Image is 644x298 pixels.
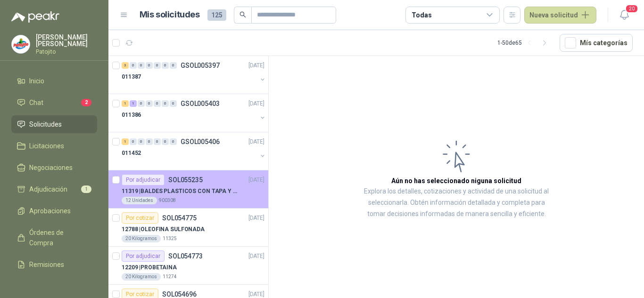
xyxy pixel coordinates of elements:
span: 2 [81,99,91,106]
div: 0 [170,62,177,69]
a: Órdenes de Compra [11,224,97,252]
div: 1 - 50 de 65 [497,35,552,50]
div: 0 [170,138,177,145]
div: 20 Kilogramos [122,273,161,281]
span: 125 [207,9,226,21]
p: [DATE] [248,137,264,146]
div: 20 Kilogramos [122,235,161,242]
a: Por adjudicarSOL055235[DATE] 11319 |BALDES PLASTICOS CON TAPA Y ASA12 Unidades900308 [108,170,268,209]
div: 0 [146,100,153,107]
p: SOL054696 [162,291,197,298]
h1: Mis solicitudes [140,8,200,22]
a: Negociaciones [11,159,97,177]
div: 0 [162,62,169,69]
button: Nueva solicitud [524,7,596,24]
a: 1 1 0 0 0 0 0 GSOL005403[DATE] 011386 [122,98,266,128]
p: [DATE] [248,176,264,185]
div: 0 [154,138,161,145]
p: 011452 [122,149,141,158]
div: 0 [154,62,161,69]
div: 0 [170,100,177,107]
p: 12788 | OLEOFINA SULFONADA [122,225,205,234]
p: SOL055235 [168,177,203,183]
a: Chat2 [11,94,97,112]
div: 1 [122,138,129,145]
span: Órdenes de Compra [29,227,88,248]
p: 11325 [163,235,177,242]
p: [DATE] [248,99,264,108]
p: [DATE] [248,61,264,70]
a: 1 0 0 0 0 0 0 GSOL005406[DATE] 011452 [122,136,266,166]
p: 900308 [159,197,176,204]
div: 12 Unidades [122,197,157,204]
span: Licitaciones [29,141,64,151]
a: Adjudicación1 [11,180,97,198]
p: GSOL005397 [181,62,220,69]
div: 0 [162,100,169,107]
img: Company Logo [12,35,30,53]
div: 0 [162,138,169,145]
div: 0 [138,100,145,107]
div: 0 [130,138,137,145]
span: 1 [81,185,91,193]
a: Por adjudicarSOL054773[DATE] 12209 |PROBETAINA20 Kilogramos11274 [108,247,268,285]
span: Remisiones [29,259,64,270]
p: [DATE] [248,252,264,261]
div: 0 [146,138,153,145]
a: Licitaciones [11,137,97,155]
a: Inicio [11,72,97,90]
div: Por cotizar [122,212,158,224]
p: SOL054775 [162,215,197,221]
p: [PERSON_NAME] [PERSON_NAME] [36,34,97,47]
p: GSOL005406 [181,138,220,145]
span: Inicio [29,76,44,86]
a: Aprobaciones [11,202,97,220]
div: Por adjudicar [122,250,165,262]
button: Mís categorías [560,34,633,52]
p: 12209 | PROBETAINA [122,263,177,272]
span: Adjudicación [29,184,67,194]
span: search [239,11,246,18]
span: Solicitudes [29,119,62,129]
p: SOL054773 [168,253,203,259]
p: 11319 | BALDES PLASTICOS CON TAPA Y ASA [122,187,239,196]
p: 011386 [122,111,141,120]
a: Solicitudes [11,115,97,133]
h3: Aún no has seleccionado niguna solicitud [391,176,521,186]
p: Explora los detalles, cotizaciones y actividad de una solicitud al seleccionarla. Obtén informaci... [363,186,550,220]
p: 11274 [163,273,177,281]
div: Por adjudicar [122,174,165,185]
button: 20 [616,7,633,24]
a: Por cotizarSOL054775[DATE] 12788 |OLEOFINA SULFONADA20 Kilogramos11325 [108,209,268,247]
p: Patojito [36,49,97,55]
div: 0 [130,62,137,69]
div: 3 [122,62,129,69]
div: 1 [130,100,137,107]
div: 1 [122,100,129,107]
span: Chat [29,97,43,108]
p: [DATE] [248,214,264,223]
span: 20 [625,4,638,13]
a: Remisiones [11,256,97,274]
a: 3 0 0 0 0 0 0 GSOL005397[DATE] 011387 [122,60,266,90]
img: Logo peakr [11,11,59,23]
p: GSOL005403 [181,100,220,107]
p: 011387 [122,72,141,81]
span: Negociaciones [29,162,73,173]
div: 0 [154,100,161,107]
div: 0 [138,138,145,145]
span: Aprobaciones [29,206,71,216]
div: Todas [412,10,431,20]
div: 0 [146,62,153,69]
div: 0 [138,62,145,69]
